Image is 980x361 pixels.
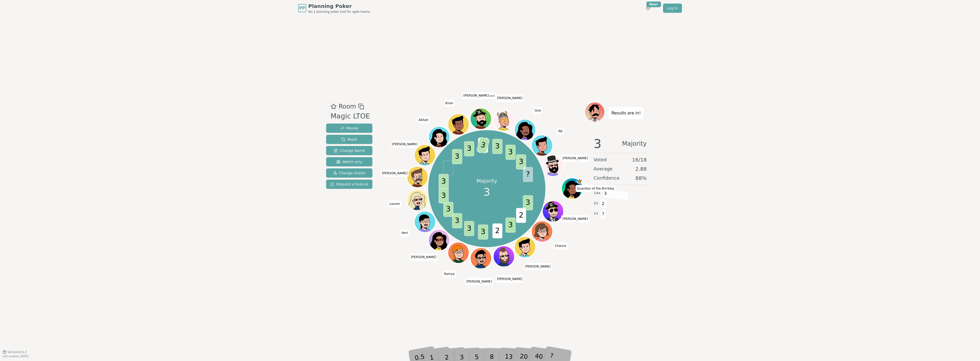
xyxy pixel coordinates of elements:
[600,210,606,218] span: ?
[381,170,409,177] span: Click to change your name
[489,95,495,97] span: (you)
[524,263,552,270] span: Click to change your name
[646,2,661,7] div: New!
[299,5,305,11] span: PP
[391,141,419,148] span: Click to change your name
[506,145,516,160] span: 3
[339,102,356,111] span: Room
[444,202,454,217] span: 3
[594,138,602,150] span: 3
[554,242,568,249] span: Click to change your name
[594,190,601,196] span: 14 x
[577,179,582,184] span: Guardian of the Backlog is the host
[330,111,370,122] div: Magic LTOE
[326,146,372,155] button: Change Name
[452,149,462,164] span: 3
[476,177,497,184] p: Majority
[465,278,493,285] span: Click to change your name
[516,208,526,223] span: 2
[644,4,653,13] button: New!
[635,165,647,172] span: 2.88
[600,199,606,208] span: 2
[611,110,641,117] p: Results are in!
[484,184,490,200] span: 3
[594,200,598,206] span: 2 x
[493,139,503,154] span: 3
[298,3,370,14] a: PPPlanning PokerNo.1 planning poker tool for agile teams
[523,167,533,182] span: ?
[594,211,598,216] span: 1 x
[326,180,372,189] button: Request a feature
[561,155,589,162] span: Click to change your name
[308,10,370,14] span: No.1 planning poker tool for agile teams
[632,156,647,163] span: 16 / 18
[603,189,608,198] span: 3
[326,157,372,166] button: Watch only
[443,271,456,278] span: Click to change your name
[523,195,533,210] span: 3
[561,215,589,222] span: Click to change your name
[496,95,524,102] span: Click to change your name
[400,230,409,237] span: Click to change your name
[462,92,496,99] span: Click to change your name
[476,137,490,154] span: 3
[308,3,370,10] span: Planning Poker
[330,102,337,111] button: Add as favourite
[326,135,372,144] button: Reset
[388,200,401,208] span: Click to change your name
[341,137,357,142] span: Reset
[326,124,372,133] button: Reveal
[8,350,27,354] span: Version 0.9.2
[439,188,449,203] span: 3
[557,128,564,135] span: Click to change your name
[622,138,647,150] span: Majority
[464,221,474,236] span: 3
[340,126,358,131] span: Reveal
[417,116,430,124] span: Click to change your name
[493,223,503,238] span: 2
[506,218,516,233] span: 3
[594,175,619,182] span: Confidence
[663,4,682,13] a: Log in
[333,170,366,176] span: Change Avatar
[439,174,449,189] span: 3
[3,350,27,354] button: Version0.9.2
[326,168,372,178] button: Change Avatar
[635,175,647,182] span: 88 %
[516,154,526,169] span: 3
[334,148,365,153] span: Change Name
[3,355,29,358] span: Last updated: [DATE]
[471,109,491,129] button: Click to change your avatar
[452,213,462,228] span: 3
[330,182,368,187] span: Request a feature
[444,100,455,107] span: Click to change your name
[464,141,474,156] span: 3
[576,185,615,192] span: Click to change your name
[533,107,542,114] span: Click to change your name
[594,156,607,163] span: Voted
[594,165,612,172] span: Average
[336,159,362,164] span: Watch only
[478,225,488,240] span: 3
[410,254,438,261] span: Click to change your name
[496,275,524,283] span: Click to change your name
